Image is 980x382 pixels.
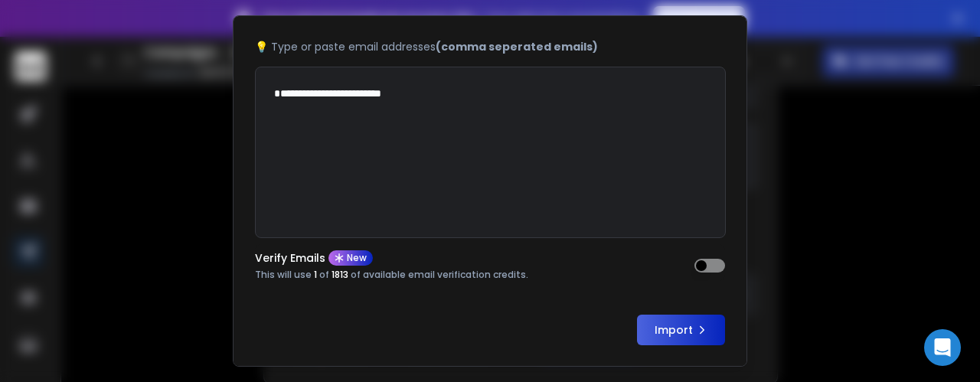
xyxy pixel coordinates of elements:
p: 💡 Type or paste email addresses [255,39,725,54]
span: 1 [314,268,317,281]
p: This will use of of available email verification credits. [255,269,528,281]
div: New [328,250,373,266]
span: 1813 [332,268,348,281]
div: Open Intercom Messenger [924,329,961,366]
p: Verify Emails [255,253,325,263]
b: (comma seperated emails) [436,39,598,54]
button: Import [637,315,725,345]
